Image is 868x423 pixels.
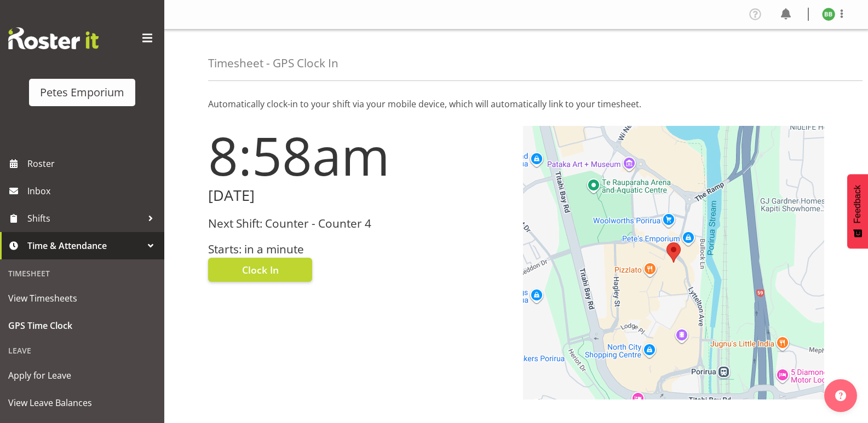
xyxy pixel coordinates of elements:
span: View Timesheets [8,290,156,306]
h2: [DATE] [208,187,510,204]
a: View Leave Balances [3,389,162,416]
h3: Next Shift: Counter - Counter 4 [208,217,510,230]
div: Leave [3,339,162,362]
span: GPS Time Clock [8,317,156,334]
button: Feedback - Show survey [847,174,868,248]
h4: Timesheet - GPS Clock In [208,57,338,69]
span: Clock In [242,263,279,277]
a: GPS Time Clock [3,312,162,339]
img: beena-bist9974.jpg [822,8,835,21]
span: Feedback [853,185,863,223]
p: Automatically clock-in to your shift via your mobile device, which will automatically link to you... [208,97,824,111]
div: Petes Emporium [40,84,124,101]
span: Shifts [27,210,142,227]
a: View Timesheets [3,285,162,312]
span: Apply for Leave [8,367,156,384]
span: Inbox [27,183,159,199]
div: Timesheet [3,262,162,285]
span: Time & Attendance [27,237,142,254]
span: View Leave Balances [8,395,156,411]
h1: 8:58am [208,126,510,185]
img: Rosterit website logo [8,27,99,49]
button: Clock In [208,258,312,282]
span: Roster [27,155,159,172]
a: Apply for Leave [3,362,162,389]
img: help-xxl-2.png [835,390,846,401]
h3: Starts: in a minute [208,243,510,256]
